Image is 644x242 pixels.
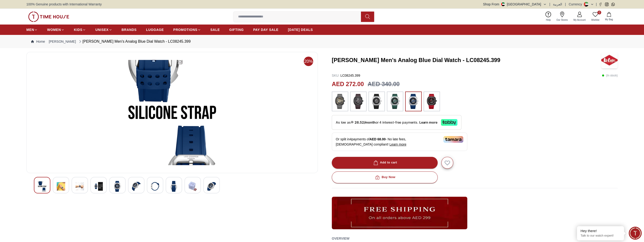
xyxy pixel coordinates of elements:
button: Buy Now [332,171,438,183]
img: Lee Cooper Men's Analog Gold Dial Watch - LC08245.016 [113,181,122,192]
span: Wishlist [589,18,601,22]
p: LC08245.399 [332,73,360,78]
img: ... [334,94,346,109]
p: Talk to our watch expert! [580,234,620,238]
a: LUGGAGE [146,25,164,34]
h2: Overview [332,235,349,242]
a: PAY DAY SALE [253,25,279,34]
span: 0 [597,11,601,14]
a: [PERSON_NAME] [49,39,76,44]
img: Lee Cooper Men's Analog Gold Dial Watch - LC08245.016 [188,181,197,192]
a: GIFTING [229,25,244,34]
img: ... [371,94,383,109]
span: 100% Genuine products with International Warranty [26,2,102,7]
span: GIFTING [229,27,244,32]
span: LUGGAGE [146,27,164,32]
span: | [596,2,597,7]
a: SALE [210,25,220,34]
nav: Breadcrumb [26,35,618,48]
button: العربية [553,2,562,7]
span: My Bag [603,18,615,21]
img: ... [389,94,401,109]
img: ... [352,94,364,109]
span: [DATE] DEALS [288,27,313,32]
div: Currency [569,2,584,7]
span: | [565,2,566,7]
span: SALE [210,27,220,32]
h3: [PERSON_NAME] Men's Analog Blue Dial Watch - LC08245.399 [332,56,594,64]
button: Add to cart [332,157,438,169]
img: Lee Cooper Men's Analog Gold Dial Watch - LC08245.016 [76,181,84,192]
span: BRANDS [122,27,137,32]
img: Lee Cooper Men's Analog Gold Dial Watch - LC08245.016 [132,181,140,192]
img: Lee Cooper Men's Analog Gold Dial Watch - LC08245.016 [170,181,178,192]
a: UNISEX [95,25,112,34]
span: UNISEX [95,27,108,32]
a: 0Wishlist [588,11,602,23]
img: Lee Cooper Men's Analog Gold Dial Watch - LC08245.016 [38,181,46,192]
button: Shop From[GEOGRAPHIC_DATA] [483,2,547,7]
img: Lee Cooper Men's Analog Gold Dial Watch - LC08245.016 [151,181,159,192]
img: Tamara [443,136,463,143]
span: MEN [26,27,34,32]
img: United Arab Emirates [501,2,505,6]
img: ... [332,197,467,229]
span: SKU : [332,74,340,77]
div: Chat Widget [629,227,642,240]
a: Instagram [605,3,608,6]
a: Help [543,11,554,23]
img: Lee Cooper Men's Analog Gold Dial Watch - LC08245.016 [207,181,216,192]
img: Lee Cooper Men's Analog Gold Dial Watch - LC08245.016 [57,181,65,192]
span: | [549,2,550,7]
a: Whatsapp [611,3,615,6]
span: PROMOTIONS [173,27,197,32]
img: ... [28,12,69,22]
span: Learn more [389,142,406,146]
span: PAY DAY SALE [253,27,279,32]
span: My Account [572,18,588,22]
span: 20% [304,57,313,66]
img: ... [408,94,419,109]
div: Buy Now [374,175,395,180]
span: WOMEN [47,27,61,32]
a: [DATE] DEALS [288,25,313,34]
span: KIDS [74,27,82,32]
div: Hey there! [580,229,620,233]
img: ... [426,94,438,109]
a: WOMEN [47,25,64,34]
img: Lee Cooper Men's Analog Gold Dial Watch - LC08245.016 [30,56,314,169]
span: Our Stores [555,18,570,22]
a: KIDS [74,25,86,34]
button: My Bag [602,11,616,22]
img: Lee Cooper Men's Analog Blue Dial Watch - LC08245.399 [601,52,618,68]
a: Home [31,39,45,44]
h3: AED 340.00 [368,80,400,89]
img: Lee Cooper Men's Analog Gold Dial Watch - LC08245.016 [94,181,103,192]
p: ( In stock ) [602,73,618,78]
h2: AED 272.00 [332,80,364,89]
a: Facebook [599,3,602,6]
span: Help [544,18,553,22]
a: PROMOTIONS [173,25,201,34]
div: [PERSON_NAME] Men's Analog Blue Dial Watch - LC08245.399 [78,39,191,44]
a: Our Stores [554,11,571,23]
span: AED 68.00 [369,137,385,141]
a: MEN [26,25,38,34]
a: BRANDS [122,25,137,34]
div: Add to cart [372,160,397,165]
div: Or split in 4 payments of - No late fees, [DEMOGRAPHIC_DATA] compliant! [332,133,467,151]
